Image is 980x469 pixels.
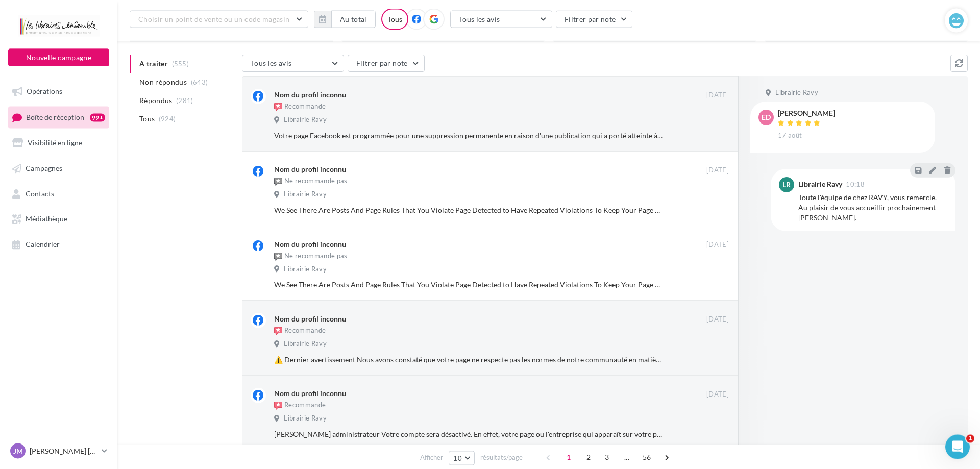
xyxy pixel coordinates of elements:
[480,452,523,462] span: résultats/page
[6,81,111,102] a: Opérations
[139,77,187,87] span: Non répondus
[580,449,597,465] span: 2
[284,414,327,423] span: Librairie Ravy
[274,326,326,336] div: Recommande
[284,115,327,125] span: Librairie Ravy
[274,103,282,111] img: recommended.png
[274,429,663,439] div: [PERSON_NAME] administrateur Votre compte sera désactivé. En effet, votre page ou l'entreprise qu...
[176,96,193,105] span: (281)
[28,138,82,147] span: Visibilité en ligne
[274,131,663,141] div: Votre page Facebook est programmée pour une suppression permanente en raison d'une publication qu...
[314,10,376,28] button: Au total
[274,402,282,410] img: recommended.png
[274,253,282,261] img: not-recommended.png
[420,452,443,462] span: Afficher
[846,181,865,188] span: 10:18
[453,454,462,462] span: 10
[331,10,376,28] button: Au total
[782,180,791,190] span: LR
[6,208,111,230] a: Médiathèque
[274,102,326,112] div: Recommande
[139,114,155,124] span: Tous
[284,339,327,349] span: Librairie Ravy
[966,434,974,442] span: 1
[274,355,663,365] div: ⚠️ Dernier avertissement Nous avons constaté que votre page ne respecte pas les normes de notre c...
[274,164,346,175] div: Nom du profil inconnu
[13,446,23,456] span: JM
[274,252,348,262] div: Ne recommande pas
[6,132,111,154] a: Visibilité en ligne
[798,181,842,188] div: Librairie Ravy
[556,10,633,28] button: Filtrer par note
[798,192,947,223] div: Toute l'équipe de chez RAVY, vous remercie. Au plaisir de vous accueillir prochainement [PERSON_N...
[27,87,62,95] span: Opérations
[6,234,111,255] a: Calendrier
[274,239,346,250] div: Nom du profil inconnu
[30,446,97,456] p: [PERSON_NAME] [PERSON_NAME]
[945,434,970,459] iframe: Intercom live chat
[348,55,425,72] button: Filtrer par note
[251,59,292,67] span: Tous les avis
[26,214,67,223] span: Médiathèque
[274,401,326,411] div: Recommande
[706,240,729,250] span: [DATE]
[274,177,348,187] div: Ne recommande pas
[274,90,346,100] div: Nom du profil inconnu
[778,110,835,117] div: [PERSON_NAME]
[619,449,635,465] span: ...
[274,327,282,335] img: recommended.png
[706,166,729,175] span: [DATE]
[459,14,500,23] span: Tous les avis
[90,113,105,121] div: 99+
[706,390,729,399] span: [DATE]
[191,78,208,86] span: (643)
[274,178,282,186] img: not-recommended.png
[449,451,475,465] button: 10
[599,449,615,465] span: 3
[381,8,408,30] div: Tous
[242,55,344,72] button: Tous les avis
[130,10,308,28] button: Choisir un point de vente ou un code magasin
[274,388,346,399] div: Nom du profil inconnu
[26,164,62,172] span: Campagnes
[8,48,109,66] button: Nouvelle campagne
[762,112,771,122] span: ED
[274,205,663,215] div: We See There Are Posts And Page Rules That You Violate Page Detected to Have Repeated Violations ...
[6,158,111,179] a: Campagnes
[26,112,84,121] span: Boîte de réception
[706,91,729,100] span: [DATE]
[139,95,173,106] span: Répondus
[706,315,729,324] span: [DATE]
[6,106,111,128] a: Boîte de réception99+
[274,314,346,324] div: Nom du profil inconnu
[450,10,552,28] button: Tous les avis
[274,280,663,290] div: We See There Are Posts And Page Rules That You Violate Page Detected to Have Repeated Violations ...
[138,14,289,23] span: Choisir un point de vente ou un code magasin
[639,449,655,465] span: 56
[560,449,577,465] span: 1
[775,88,818,97] span: Librairie Ravy
[284,190,327,199] span: Librairie Ravy
[778,131,802,140] span: 17 août
[8,441,109,460] a: JM [PERSON_NAME] [PERSON_NAME]
[26,240,60,249] span: Calendrier
[26,189,54,198] span: Contacts
[284,265,327,274] span: Librairie Ravy
[159,115,176,123] span: (924)
[6,183,111,205] a: Contacts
